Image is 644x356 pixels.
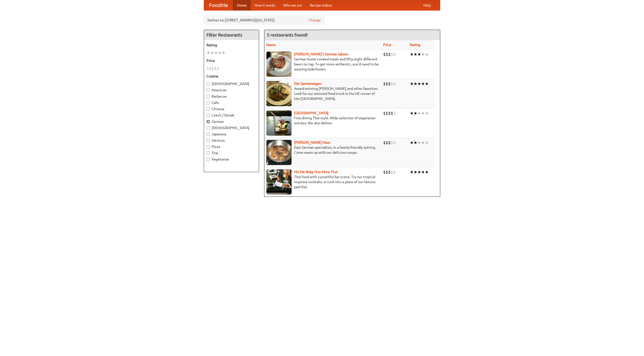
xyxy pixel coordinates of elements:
input: German [207,120,210,123]
label: American [207,88,256,93]
a: Price [383,43,391,47]
input: Cafe [207,101,210,104]
li: $ [383,110,386,116]
li: ★ [414,140,417,145]
label: [DEMOGRAPHIC_DATA] [207,125,256,130]
label: Czech / Slovak [207,113,256,118]
label: Chinese [207,106,256,111]
li: ★ [414,169,417,175]
a: Rating [410,43,420,47]
li: ★ [421,140,425,145]
li: $ [214,66,217,71]
h5: Price [207,58,256,63]
input: Vegetarian [207,158,210,161]
input: Barbecue [207,95,210,98]
li: ★ [425,140,429,145]
li: ★ [417,140,421,145]
a: [PERSON_NAME] Haus [294,140,330,144]
label: Pizza [207,144,256,149]
h5: Cuisine [207,74,256,79]
li: ★ [421,110,425,116]
label: Cafe [207,100,256,105]
h5: Rating [207,43,256,48]
li: $ [388,169,391,175]
a: Recipe videos [306,0,336,10]
input: Japanese [207,133,210,136]
li: $ [383,81,386,87]
label: Thai [207,150,256,155]
li: ★ [410,110,414,116]
li: $ [388,110,391,116]
a: Hit Me Baby One More Thai [294,170,338,174]
li: ★ [214,50,218,56]
li: ★ [410,81,414,87]
input: Czech / Slovak [207,114,210,117]
a: Home [233,0,251,10]
input: Thai [207,151,210,155]
input: American [207,89,210,92]
li: $ [393,52,396,57]
li: ★ [417,110,421,116]
li: $ [388,81,391,87]
a: [GEOGRAPHIC_DATA] [294,111,329,115]
input: [DEMOGRAPHIC_DATA] [207,82,210,86]
li: ★ [414,81,417,87]
li: ★ [421,52,425,57]
li: ★ [425,81,429,87]
li: $ [393,110,396,116]
li: $ [391,169,393,175]
a: [PERSON_NAME]'s German Saloon [294,52,348,56]
p: Award-winning [PERSON_NAME] and other favorites. Look for our restored food truck in the NE corne... [266,86,379,101]
li: ★ [410,52,414,57]
a: Der Speisewagen [294,82,321,86]
a: Who we are [279,0,306,10]
div: Deliver to: [STREET_ADDRESS][US_STATE] [204,16,325,25]
li: ★ [425,110,429,116]
li: ★ [414,110,417,116]
li: $ [393,81,396,87]
p: East German specialties, in a family-friendly setting. Come warm up with our delicious soups. [266,145,379,155]
li: ★ [421,169,425,175]
label: Vegetarian [207,157,256,162]
input: Chinese [207,107,210,111]
li: $ [391,52,393,57]
img: satay.jpg [266,110,292,136]
a: Help [419,0,435,10]
li: $ [207,66,209,71]
label: German [207,119,256,124]
img: esthers.jpg [266,52,292,77]
li: ★ [207,50,210,56]
p: German home-cooked meals and fifty-eight different beers on tap. To get more authentic, you'd nee... [266,57,379,72]
label: Barbecue [207,94,256,99]
label: Mexican [207,138,256,143]
img: speisewagen.jpg [266,81,292,106]
li: $ [393,140,396,145]
label: [DEMOGRAPHIC_DATA] [207,81,256,86]
a: Name [266,43,276,47]
li: $ [391,140,393,145]
label: Japanese [207,132,256,137]
li: $ [212,66,214,71]
li: ★ [410,140,414,145]
h4: Filter Restaurants [204,30,259,40]
li: $ [386,169,388,175]
li: $ [388,52,391,57]
p: Thai food with a youthful bar scene. Try our tropical inspired cocktails, or tuck into a plate of... [266,174,379,189]
input: [DEMOGRAPHIC_DATA] [207,126,210,130]
li: ★ [425,169,429,175]
li: ★ [218,50,222,56]
li: ★ [417,81,421,87]
a: Change [309,18,321,23]
li: ★ [414,52,417,57]
a: FoodMe [204,0,233,10]
li: $ [391,81,393,87]
a: How it works [251,0,279,10]
img: kohlhaus.jpg [266,140,292,165]
li: ★ [410,169,414,175]
input: Pizza [207,145,210,148]
li: $ [383,140,386,145]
